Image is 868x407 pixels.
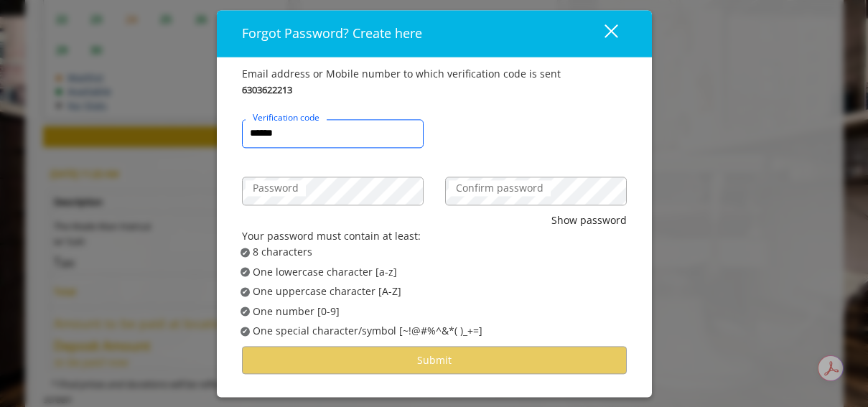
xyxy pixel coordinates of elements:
div: Your password must contain at least: [242,228,627,244]
span: One uppercase character [A-Z] [253,284,401,300]
input: Password [242,177,424,205]
span: Forgot Password? Create here [242,25,422,42]
span: One special character/symbol [~!@#%^&*( )_+=] [253,323,482,339]
div: close dialog [588,23,617,45]
span: ✔ [242,266,248,278]
span: ✔ [242,286,248,298]
span: ✔ [242,326,248,337]
span: ✔ [242,247,248,258]
span: One number [0-9] [253,304,340,319]
button: Submit [242,347,627,375]
button: Show password [551,212,627,228]
span: ✔ [242,306,248,317]
label: Confirm password [449,180,551,196]
input: Verification code [242,119,424,148]
button: close dialog [578,19,627,49]
span: 8 characters [253,245,312,261]
div: Email address or Mobile number to which verification code is sent [242,67,627,83]
label: Password [246,180,306,196]
span: One lowercase character [a-z] [253,264,397,280]
b: 6303622213 [242,83,292,98]
input: Confirm password [445,177,627,205]
label: Verification code [246,111,327,124]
